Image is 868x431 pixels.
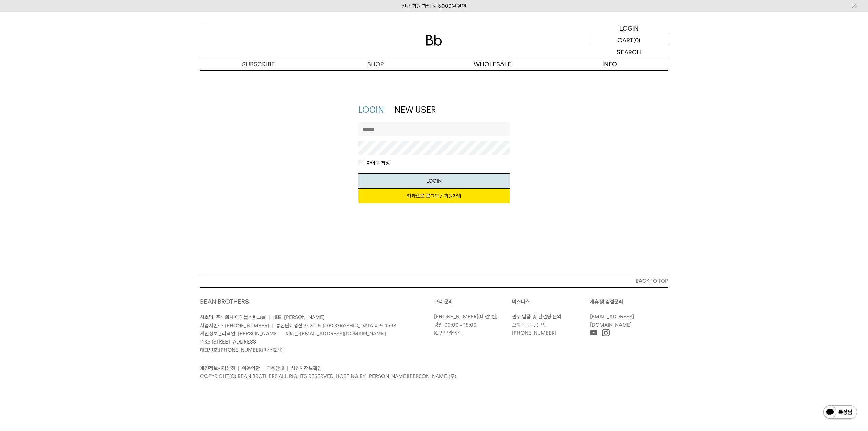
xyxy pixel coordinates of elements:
[512,314,561,320] a: 원두 납품 및 컨설팅 문의
[267,365,284,371] a: 이용안내
[200,339,258,345] span: 주소: [STREET_ADDRESS]
[365,160,390,166] label: 아이디 저장
[590,22,668,34] a: LOGIN
[317,58,434,70] a: SHOP
[242,365,260,371] a: 이용약관
[291,365,322,371] a: 사업자정보확인
[619,22,639,34] p: LOGIN
[200,347,283,353] span: 대표번호: (내선2번)
[434,314,478,320] a: [PHONE_NUMBER]
[434,313,509,321] p: (내선2번)
[287,364,288,372] li: |
[617,34,633,46] p: CART
[273,314,325,320] span: 대표: [PERSON_NAME]
[512,322,546,328] a: 오피스 구독 문의
[358,189,510,203] a: 카카오로 로그인 / 회원가입
[358,105,384,115] a: LOGIN
[434,321,509,329] p: 평일 09:00 - 18:00
[434,330,461,336] a: K. 빈브라더스
[823,405,858,421] img: 카카오톡 채널 1:1 채팅 버튼
[200,275,668,287] button: BACK TO TOP
[590,298,668,306] p: 제휴 및 입점문의
[262,364,264,372] li: |
[512,330,556,336] a: [PHONE_NUMBER]
[434,298,512,306] p: 고객 문의
[200,298,249,305] a: BEAN BROTHERS
[269,314,270,320] span: |
[285,331,386,337] span: 이메일:
[200,322,269,329] span: 사업자번호: [PHONE_NUMBER]
[238,364,239,372] li: |
[394,105,436,115] a: NEW USER
[512,298,590,306] p: 비즈니스
[272,322,273,329] span: |
[358,173,510,189] button: LOGIN
[402,3,466,9] a: 신규 회원 가입 시 3,000원 할인
[276,322,396,329] span: 통신판매업신고: 2016-[GEOGRAPHIC_DATA]마포-1598
[434,58,551,70] p: WHOLESALE
[590,34,668,46] a: CART (0)
[590,314,634,328] a: [EMAIL_ADDRESS][DOMAIN_NAME]
[426,35,442,46] img: 로고
[300,331,386,337] a: [EMAIL_ADDRESS][DOMAIN_NAME]
[551,58,668,70] p: INFO
[200,314,266,320] span: 상호명: 주식회사 에이블커피그룹
[219,347,263,353] a: [PHONE_NUMBER]
[200,58,317,70] a: SUBSCRIBE
[633,34,640,46] p: (0)
[200,372,668,380] p: COPYRIGHT(C) BEAN BROTHERS. ALL RIGHTS RESERVED. HOSTING BY [PERSON_NAME][PERSON_NAME](주).
[200,365,235,371] a: 개인정보처리방침
[200,331,279,337] span: 개인정보관리책임: [PERSON_NAME]
[617,46,641,58] p: SEARCH
[281,331,283,337] span: |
